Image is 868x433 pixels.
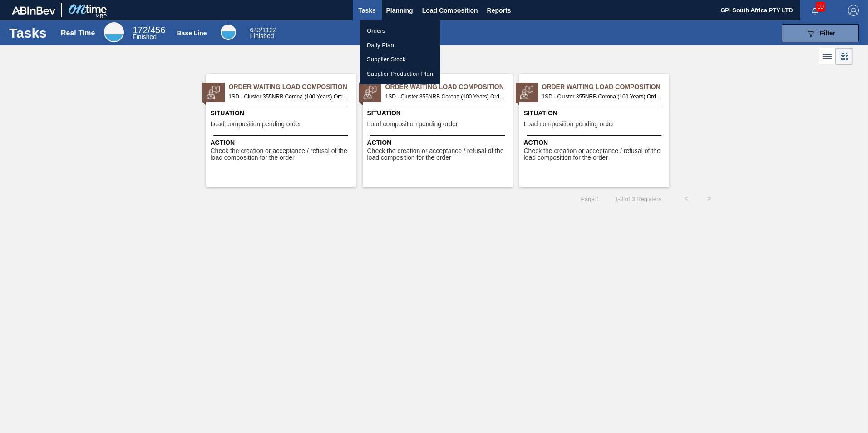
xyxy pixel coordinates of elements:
a: Daily Plan [360,38,440,53]
a: Supplier Production Plan [360,67,440,81]
a: Orders [360,24,440,38]
a: Supplier Stock [360,52,440,67]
